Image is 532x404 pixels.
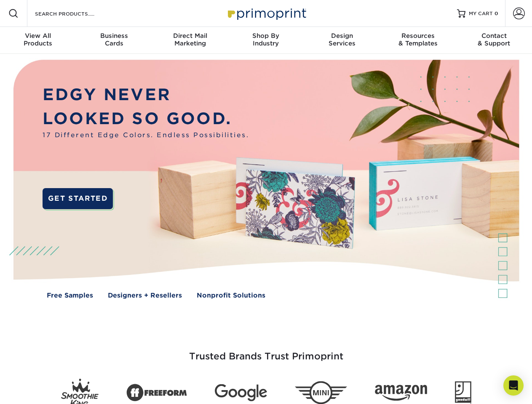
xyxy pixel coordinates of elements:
a: Nonprofit Solutions [197,291,265,300]
img: Goodwill [455,381,471,404]
a: Free Samples [47,291,93,300]
img: Primoprint [224,4,308,22]
a: Resources& Templates [380,27,456,54]
a: GET STARTED [43,188,113,209]
div: & Templates [380,32,456,47]
span: Resources [380,32,456,40]
p: EDGY NEVER [43,83,249,107]
img: Google [215,384,267,401]
span: 17 Different Edge Colors. Endless Possibilities. [43,130,249,140]
a: Shop ByIndustry [228,27,304,54]
a: BusinessCards [76,27,152,54]
input: SEARCH PRODUCTS..... [34,8,116,19]
div: Industry [228,32,304,47]
div: Open Intercom Messenger [503,375,524,396]
span: 0 [495,11,498,16]
p: LOOKED SO GOOD. [43,107,249,131]
h3: Trusted Brands Trust Primoprint [20,331,513,372]
span: MY CART [469,10,493,17]
span: Design [304,32,380,40]
div: Cards [76,32,152,47]
a: Designers + Resellers [108,291,182,300]
img: Amazon [375,385,427,401]
a: DesignServices [304,27,380,54]
span: Shop By [228,32,304,40]
div: Services [304,32,380,47]
a: Direct MailMarketing [152,27,228,54]
span: Business [76,32,152,40]
div: Marketing [152,32,228,47]
a: Contact& Support [456,27,532,54]
span: Direct Mail [152,32,228,40]
span: Contact [456,32,532,40]
div: & Support [456,32,532,47]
